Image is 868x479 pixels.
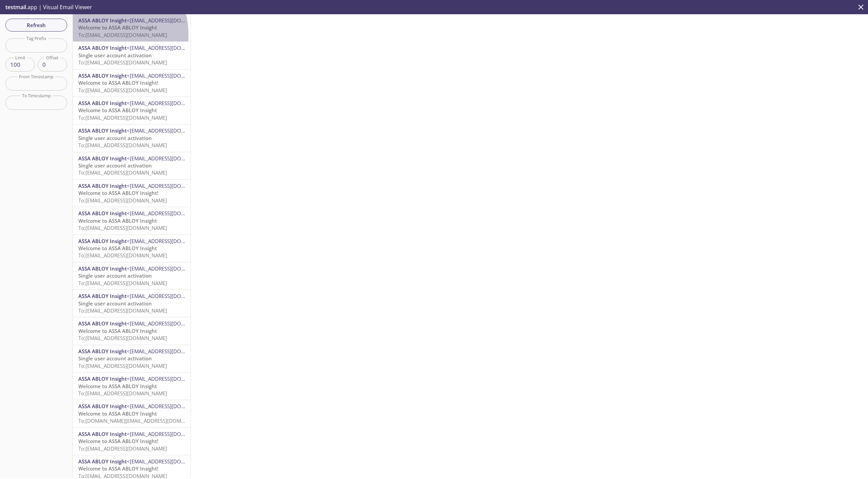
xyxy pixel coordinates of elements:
[73,180,191,207] div: ASSA ABLOY Insight<[EMAIL_ADDRESS][DOMAIN_NAME]>Welcome to ASSA ABLOY Insight!To:[EMAIL_ADDRESS][...
[78,293,127,299] span: ASSA ABLOY Insight
[5,19,67,32] button: Refresh
[78,403,127,410] span: ASSA ABLOY Insight
[73,262,191,290] div: ASSA ABLOY Insight<[EMAIL_ADDRESS][DOMAIN_NAME]>Single user account activationTo:[EMAIL_ADDRESS][...
[78,197,167,204] span: To: [EMAIL_ADDRESS][DOMAIN_NAME]
[78,52,152,59] span: Single user account activation
[127,458,215,465] span: <[EMAIL_ADDRESS][DOMAIN_NAME]>
[73,42,191,69] div: ASSA ABLOY Insight<[EMAIL_ADDRESS][DOMAIN_NAME]>Single user account activationTo:[EMAIL_ADDRESS][...
[73,152,191,179] div: ASSA ABLOY Insight<[EMAIL_ADDRESS][DOMAIN_NAME]>Single user account activationTo:[EMAIL_ADDRESS][...
[127,127,215,134] span: <[EMAIL_ADDRESS][DOMAIN_NAME]>
[127,431,215,437] span: <[EMAIL_ADDRESS][DOMAIN_NAME]>
[127,265,215,272] span: <[EMAIL_ADDRESS][DOMAIN_NAME]>
[78,458,127,465] span: ASSA ABLOY Insight
[78,280,167,286] span: To: [EMAIL_ADDRESS][DOMAIN_NAME]
[78,245,157,252] span: Welcome to ASSA ABLOY Insight
[73,207,191,234] div: ASSA ABLOY Insight<[EMAIL_ADDRESS][DOMAIN_NAME]>Welcome to ASSA ABLOY InsightTo:[EMAIL_ADDRESS][D...
[127,210,215,217] span: <[EMAIL_ADDRESS][DOMAIN_NAME]>
[127,238,215,244] span: <[EMAIL_ADDRESS][DOMAIN_NAME]>
[78,224,167,231] span: To: [EMAIL_ADDRESS][DOMAIN_NAME]
[78,32,167,38] span: To: [EMAIL_ADDRESS][DOMAIN_NAME]
[127,100,215,106] span: <[EMAIL_ADDRESS][DOMAIN_NAME]>
[127,293,215,299] span: <[EMAIL_ADDRESS][DOMAIN_NAME]>
[73,14,191,41] div: ASSA ABLOY Insight<[EMAIL_ADDRESS][DOMAIN_NAME]>Welcome to ASSA ABLOY InsightTo:[EMAIL_ADDRESS][D...
[73,317,191,344] div: ASSA ABLOY Insight<[EMAIL_ADDRESS][DOMAIN_NAME]>Welcome to ASSA ABLOY InsightTo:[EMAIL_ADDRESS][D...
[73,373,191,400] div: ASSA ABLOY Insight<[EMAIL_ADDRESS][DOMAIN_NAME]>Welcome to ASSA ABLOY InsightTo:[EMAIL_ADDRESS][D...
[78,24,157,31] span: Welcome to ASSA ABLOY Insight
[78,155,127,162] span: ASSA ABLOY Insight
[78,431,127,437] span: ASSA ABLOY Insight
[127,155,215,162] span: <[EMAIL_ADDRESS][DOMAIN_NAME]>
[78,79,158,86] span: Welcome to ASSA ABLOY Insight!
[127,44,215,51] span: <[EMAIL_ADDRESS][DOMAIN_NAME]>
[78,72,127,79] span: ASSA ABLOY Insight
[127,348,215,355] span: <[EMAIL_ADDRESS][DOMAIN_NAME]>
[78,390,167,397] span: To: [EMAIL_ADDRESS][DOMAIN_NAME]
[78,162,152,169] span: Single user account activation
[78,300,152,307] span: Single user account activation
[78,238,127,244] span: ASSA ABLOY Insight
[78,438,158,444] span: Welcome to ASSA ABLOY Insight!
[73,69,191,97] div: ASSA ABLOY Insight<[EMAIL_ADDRESS][DOMAIN_NAME]>Welcome to ASSA ABLOY Insight!To:[EMAIL_ADDRESS][...
[78,265,127,272] span: ASSA ABLOY Insight
[78,210,127,217] span: ASSA ABLOY Insight
[78,307,167,314] span: To: [EMAIL_ADDRESS][DOMAIN_NAME]
[78,252,167,259] span: To: [EMAIL_ADDRESS][DOMAIN_NAME]
[11,21,62,29] span: Refresh
[78,169,167,176] span: To: [EMAIL_ADDRESS][DOMAIN_NAME]
[78,320,127,327] span: ASSA ABLOY Insight
[78,272,152,279] span: Single user account activation
[78,127,127,134] span: ASSA ABLOY Insight
[78,362,167,369] span: To: [EMAIL_ADDRESS][DOMAIN_NAME]
[78,59,167,66] span: To: [EMAIL_ADDRESS][DOMAIN_NAME]
[78,355,152,362] span: Single user account activation
[78,107,157,114] span: Welcome to ASSA ABLOY Insight
[73,290,191,317] div: ASSA ABLOY Insight<[EMAIL_ADDRESS][DOMAIN_NAME]>Single user account activationTo:[EMAIL_ADDRESS][...
[78,417,207,424] span: To: [DOMAIN_NAME][EMAIL_ADDRESS][DOMAIN_NAME]
[78,410,157,417] span: Welcome to ASSA ABLOY Insight
[73,345,191,372] div: ASSA ABLOY Insight<[EMAIL_ADDRESS][DOMAIN_NAME]>Single user account activationTo:[EMAIL_ADDRESS][...
[78,327,157,334] span: Welcome to ASSA ABLOY Insight
[78,465,158,472] span: Welcome to ASSA ABLOY Insight!
[78,335,167,341] span: To: [EMAIL_ADDRESS][DOMAIN_NAME]
[78,375,127,382] span: ASSA ABLOY Insight
[73,428,191,455] div: ASSA ABLOY Insight<[EMAIL_ADDRESS][DOMAIN_NAME]>Welcome to ASSA ABLOY Insight!To:[EMAIL_ADDRESS][...
[73,124,191,152] div: ASSA ABLOY Insight<[EMAIL_ADDRESS][DOMAIN_NAME]>Single user account activationTo:[EMAIL_ADDRESS][...
[78,135,152,141] span: Single user account activation
[127,17,215,24] span: <[EMAIL_ADDRESS][DOMAIN_NAME]>
[127,375,215,382] span: <[EMAIL_ADDRESS][DOMAIN_NAME]>
[78,17,127,24] span: ASSA ABLOY Insight
[78,445,167,452] span: To: [EMAIL_ADDRESS][DOMAIN_NAME]
[127,320,215,327] span: <[EMAIL_ADDRESS][DOMAIN_NAME]>
[78,189,158,196] span: Welcome to ASSA ABLOY Insight!
[78,114,167,121] span: To: [EMAIL_ADDRESS][DOMAIN_NAME]
[78,348,127,355] span: ASSA ABLOY Insight
[78,142,167,148] span: To: [EMAIL_ADDRESS][DOMAIN_NAME]
[78,182,127,189] span: ASSA ABLOY Insight
[127,72,215,79] span: <[EMAIL_ADDRESS][DOMAIN_NAME]>
[78,100,127,106] span: ASSA ABLOY Insight
[78,44,127,51] span: ASSA ABLOY Insight
[127,182,215,189] span: <[EMAIL_ADDRESS][DOMAIN_NAME]>
[78,87,167,94] span: To: [EMAIL_ADDRESS][DOMAIN_NAME]
[78,217,157,224] span: Welcome to ASSA ABLOY Insight
[5,3,26,11] span: testmail
[73,97,191,124] div: ASSA ABLOY Insight<[EMAIL_ADDRESS][DOMAIN_NAME]>Welcome to ASSA ABLOY InsightTo:[EMAIL_ADDRESS][D...
[127,403,215,410] span: <[EMAIL_ADDRESS][DOMAIN_NAME]>
[73,400,191,427] div: ASSA ABLOY Insight<[EMAIL_ADDRESS][DOMAIN_NAME]>Welcome to ASSA ABLOY InsightTo:[DOMAIN_NAME][EMA...
[78,383,157,390] span: Welcome to ASSA ABLOY Insight
[73,235,191,262] div: ASSA ABLOY Insight<[EMAIL_ADDRESS][DOMAIN_NAME]>Welcome to ASSA ABLOY InsightTo:[EMAIL_ADDRESS][D...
